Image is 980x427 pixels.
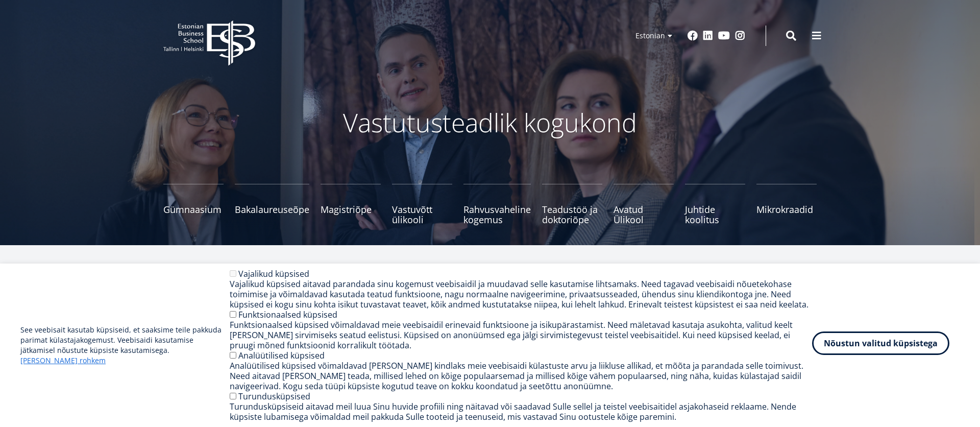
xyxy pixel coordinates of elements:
a: Instagram [735,31,745,41]
a: Gümnaasium [163,184,224,225]
span: Vastuvõtt ülikooli [392,204,452,225]
a: Magistriõpe [321,184,381,225]
span: Teadustöö ja doktoriõpe [542,204,602,225]
span: Gümnaasium [163,204,224,215]
span: Bakalaureuseõpe [235,204,309,215]
a: Teadustöö ja doktoriõpe [542,184,602,225]
a: Juhtide koolitus [685,184,745,225]
span: Magistriõpe [321,204,381,215]
span: Avatud Ülikool [614,204,674,225]
span: Mikrokraadid [756,204,817,215]
span: Rahvusvaheline kogemus [463,204,531,225]
a: Mikrokraadid [756,184,817,225]
a: Bakalaureuseõpe [235,184,309,225]
label: Turundusküpsised [238,391,310,402]
label: Analüütilised küpsised [238,350,325,361]
p: Vastutusteadlik kogukond [219,107,761,138]
span: Juhtide koolitus [685,204,745,225]
a: Avatud Ülikool [614,184,674,225]
label: Vajalikud küpsised [238,268,309,279]
div: Funktsionaalsed küpsised võimaldavad meie veebisaidil erinevaid funktsioone ja isikupärastamist. ... [230,320,812,350]
div: Analüütilised küpsised võimaldavad [PERSON_NAME] kindlaks meie veebisaidi külastuste arvu ja liik... [230,361,812,391]
a: [PERSON_NAME] rohkem [20,355,106,366]
button: Nõustun valitud küpsistega [812,331,949,355]
a: Rahvusvaheline kogemus [463,184,531,225]
label: Funktsionaalsed küpsised [238,309,337,320]
a: Linkedin [703,31,713,41]
p: See veebisait kasutab küpsiseid, et saaksime teile pakkuda parimat külastajakogemust. Veebisaidi ... [20,325,230,366]
a: Vastuvõtt ülikooli [392,184,452,225]
div: Turundusküpsiseid aitavad meil luua Sinu huvide profiili ning näitavad või saadavad Sulle sellel ... [230,401,812,422]
a: Youtube [718,31,730,41]
div: Vajalikud küpsised aitavad parandada sinu kogemust veebisaidil ja muudavad selle kasutamise lihts... [230,279,812,310]
a: Facebook [688,31,698,41]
